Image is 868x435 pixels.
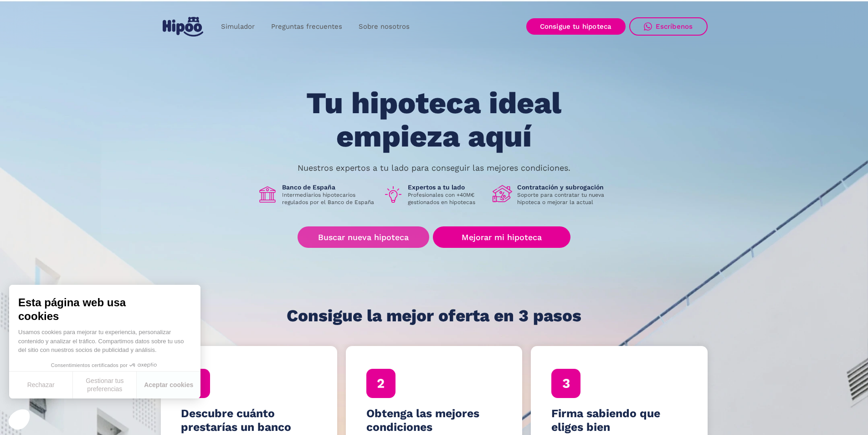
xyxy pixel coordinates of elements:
font: Firma sabiendo que eliges bien [551,407,660,434]
font: Nuestros expertos a tu lado para conseguir las mejores condiciones. [298,163,570,173]
font: Simulador [221,22,255,31]
font: Profesionales con +40M€ gestionados en hipotecas [408,192,475,205]
a: Escríbenos [629,17,708,36]
a: Buscar nueva hipoteca [298,226,429,248]
a: Mejorar mi hipoteca [433,226,570,248]
font: Obtenga las mejores condiciones [366,407,479,434]
a: Simulador [213,18,263,36]
a: hogar [161,13,205,40]
font: Consigue tu hipoteca [540,22,612,31]
a: Sobre nosotros [350,18,418,36]
font: Banco de España [282,183,335,191]
font: Expertos a tu lado [408,183,465,191]
font: Contratación y subrogación [517,183,604,191]
font: Consigue la mejor oferta en 3 pasos [287,306,581,325]
a: Preguntas frecuentes [263,18,350,36]
font: Preguntas frecuentes [271,22,342,31]
font: Buscar nueva hipoteca [318,232,409,242]
font: Tu hipoteca ideal empieza aquí [306,85,561,154]
font: Intermediarios hipotecarios regulados por el Banco de España [282,192,374,205]
font: Mejorar mi hipoteca [462,232,542,242]
a: Consigue tu hipoteca [526,18,626,35]
font: Sobre nosotros [359,22,410,31]
font: Descubre cuánto prestarías un banco [181,407,291,434]
font: Soporte para contratar tu nueva hipoteca o mejorar la actual [517,192,604,205]
font: Escríbenos [656,22,693,31]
